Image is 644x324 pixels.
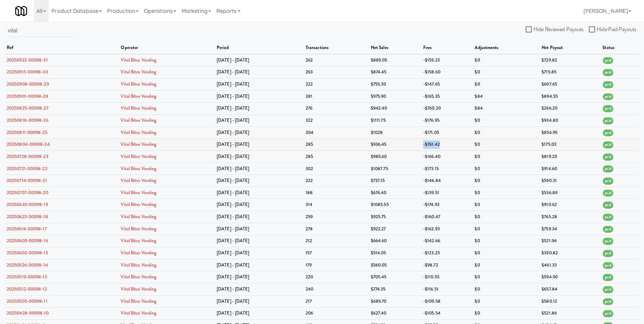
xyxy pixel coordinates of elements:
td: -$146.84 [422,175,473,187]
td: -$165.35 [422,90,473,102]
td: $266.20 [540,102,601,115]
td: $0 [473,151,540,163]
td: [DATE] - [DATE] [215,259,304,271]
a: 20250616-00098-17 [7,226,47,232]
td: $0 [473,139,540,151]
span: paid [603,93,613,100]
td: 285 [304,139,369,151]
td: 222 [304,175,369,187]
a: Vital Bites Vending [121,286,156,292]
td: $0 [473,114,540,126]
td: -$171.05 [422,126,473,139]
td: -$176.95 [422,114,473,126]
a: Vital Bites Vending [121,262,156,268]
td: -$147.65 [422,78,473,90]
td: 302 [304,163,369,175]
img: Micromart [15,5,27,17]
a: 20250721-00098-22 [7,165,47,172]
td: [DATE] - [DATE] [215,235,304,247]
a: Vital Bites Vending [121,213,156,220]
td: $975.90 [369,90,422,102]
td: [DATE] - [DATE] [215,163,304,175]
td: 304 [304,126,369,139]
td: $0 [473,295,540,307]
label: Hide Paid Payouts [589,24,636,34]
td: $922.27 [369,223,422,235]
a: 20250825-00098-27 [7,105,48,111]
td: $0 [473,66,540,78]
td: $84 [473,90,540,102]
span: paid [603,202,613,209]
a: 20250630-00098-19 [7,201,48,208]
td: $856.95 [540,126,601,139]
span: paid [603,57,613,64]
th: period [215,42,304,54]
td: $0 [473,271,540,283]
td: [DATE] - [DATE] [215,223,304,235]
a: 20250714-00098-21 [7,177,47,184]
td: $390.82 [540,247,601,259]
td: $664.60 [369,235,422,247]
td: $936.45 [369,139,422,151]
td: [DATE] - [DATE] [215,247,304,259]
a: 20250519-00098-13 [7,274,47,280]
td: $514.05 [369,247,422,259]
td: -$123.23 [422,247,473,259]
td: -$105.54 [422,307,473,320]
td: $874.45 [369,66,422,78]
td: 276 [304,102,369,115]
td: [DATE] - [DATE] [215,66,304,78]
td: $985.60 [369,151,422,163]
td: -$158.60 [422,66,473,78]
td: $737.15 [369,175,422,187]
td: 263 [304,66,369,78]
a: 20250728-00098-23 [7,153,48,160]
td: $0 [473,199,540,211]
td: 217 [304,295,369,307]
td: $0 [473,259,540,271]
td: [DATE] - [DATE] [215,211,304,223]
a: Vital Bites Vending [121,310,156,316]
td: $607.65 [540,78,601,90]
td: [DATE] - [DATE] [215,54,304,66]
span: paid [603,214,613,221]
label: Hide Reviewed Payouts [526,24,583,34]
td: $0 [473,126,540,139]
th: net payout [540,42,601,54]
td: $627.40 [369,307,422,320]
td: $0 [473,78,540,90]
a: 20250609-00098-16 [7,237,48,244]
td: $910.62 [540,199,601,211]
a: 20250623-00098-18 [7,213,48,220]
td: [DATE] - [DATE] [215,90,304,102]
td: 281 [304,90,369,102]
a: Vital Bites Vending [121,141,156,147]
input: Search by operator [8,24,75,37]
span: paid [603,226,613,233]
td: $521.94 [540,235,601,247]
td: 285 [304,151,369,163]
th: status [601,42,639,54]
td: $594.90 [540,271,601,283]
td: $765.28 [540,211,601,223]
td: [DATE] - [DATE] [215,78,304,90]
td: [DATE] - [DATE] [215,102,304,115]
a: 20250922-00098-31 [7,57,48,63]
td: 206 [304,307,369,320]
td: $689.70 [369,295,422,307]
td: $560.05 [369,259,422,271]
td: $461.33 [540,259,601,271]
a: Vital Bites Vending [121,226,156,232]
td: $0 [473,223,540,235]
td: $1028 [369,126,422,139]
td: -$761.42 [422,139,473,151]
td: [DATE] - [DATE] [215,114,304,126]
td: 222 [304,78,369,90]
span: paid [603,81,613,88]
td: -$160.47 [422,211,473,223]
td: $942.40 [369,102,422,115]
span: paid [603,105,613,112]
td: 188 [304,187,369,199]
td: $759.34 [540,223,601,235]
td: $0 [473,235,540,247]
